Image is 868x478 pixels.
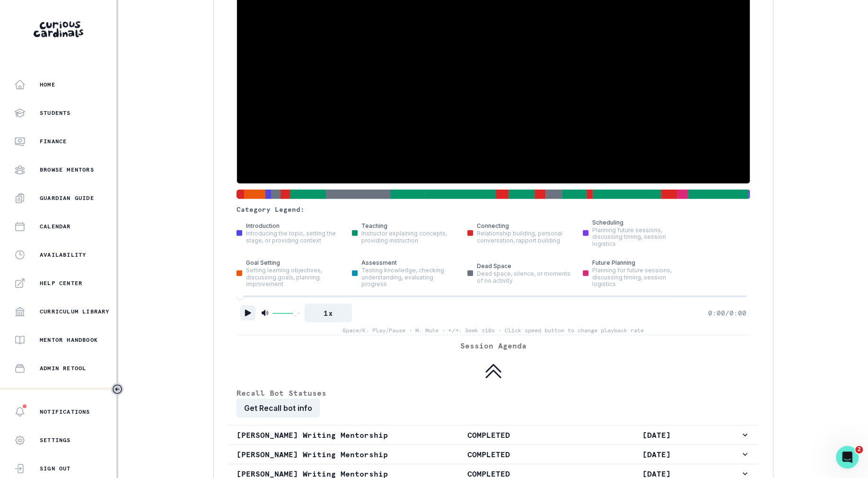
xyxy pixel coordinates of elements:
[40,81,55,88] p: Home
[229,426,758,444] button: [PERSON_NAME] Writing MentorshipCOMPLETED[DATE]
[40,194,94,202] p: Guardian Guide
[836,446,859,469] iframe: Intercom live chat
[342,326,644,335] p: Space/K: Play/Pause • M: Mute • ←/→: Seek ±10s • Click speed button to change playback rate
[404,449,572,460] p: COMPLETED
[40,336,98,344] p: Mentor Handbook
[572,449,740,460] p: [DATE]
[404,429,572,441] p: COMPLETED
[477,270,571,284] p: Dead space, silence, or moments of no activity
[40,251,86,259] p: Availability
[259,307,271,319] button: Mute
[246,230,341,244] p: Introducing the topic, setting the stage, or providing context
[477,230,571,244] p: Relationship building, personal conversation, rapport building
[246,222,280,230] p: introduction
[246,259,280,267] p: goal setting
[40,308,110,315] p: Curriculum Library
[477,222,509,230] p: connecting
[246,267,341,287] p: Setting learning objectives, discussing goals, planning improvement
[237,399,320,417] button: Get Recall bot info
[237,293,244,300] div: video-progress
[237,387,750,399] p: Recall Bot Statuses
[229,445,758,464] button: [PERSON_NAME] Writing MentorshipCOMPLETED[DATE]
[40,223,71,230] p: Calendar
[592,218,623,227] p: scheduling
[40,408,90,416] p: Notifications
[34,21,83,37] img: Curious Cardinals Logo
[40,138,67,145] p: Finance
[40,465,71,472] p: Sign Out
[237,429,404,441] p: [PERSON_NAME] Writing Mentorship
[592,227,687,247] p: Planning future sessions, discussing timing, session logistics
[361,230,456,244] p: Instructor explaining concepts, providing instruction
[240,305,255,321] button: Play
[460,340,526,351] p: Session Agenda
[111,383,123,395] button: Toggle sidebar
[572,429,740,441] p: [DATE]
[592,259,635,267] p: future planning
[477,262,511,270] p: dead space
[237,449,404,460] p: [PERSON_NAME] Writing Mentorship
[40,109,71,117] p: Students
[40,365,86,372] p: Admin Retool
[855,446,863,453] span: 2
[592,267,687,287] p: Planning for future sessions, discussing timing, session logistics
[40,279,82,287] p: Help Center
[361,259,397,267] p: assessment
[361,267,456,287] p: Testing knowledge, checking understanding, evaluating progress
[361,222,387,230] p: teaching
[305,304,352,322] button: Playback speed
[237,205,305,215] p: Category Legend:
[40,166,94,174] p: Browse Mentors
[708,308,746,318] p: 0:00 / 0:00
[293,311,298,316] div: volume
[40,436,71,444] p: Settings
